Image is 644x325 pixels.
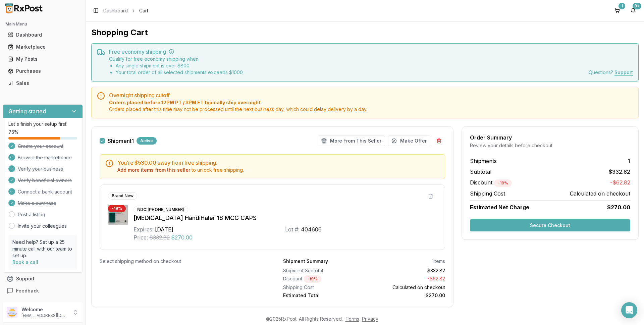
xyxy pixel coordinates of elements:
[367,284,445,291] div: Calculated on checkout
[3,273,83,285] button: Support
[12,259,38,265] a: Book a call
[171,233,193,241] span: $270.00
[8,129,18,136] span: 75 %
[18,166,63,172] span: Verify your business
[570,189,630,198] span: Calculated on checkout
[607,203,630,211] span: $270.00
[283,284,362,291] div: Shipping Cost
[3,42,83,52] button: Marketplace
[621,302,637,318] div: Open Intercom Messenger
[117,167,190,173] button: Add more items from this seller
[137,137,157,145] div: Active
[3,30,83,40] button: Dashboard
[8,121,77,127] p: Let's finish your setup first!
[5,77,80,89] a: Sales
[3,54,83,64] button: My Posts
[283,292,362,299] div: Estimated Total
[109,99,633,106] span: Orders placed before 12PM PT / 3PM ET typically ship overnight.
[470,204,529,211] span: Estimated Net Charge
[116,69,243,76] li: Your total order of all selected shipments exceeds $ 1000
[5,21,80,27] h2: Main Menu
[367,267,445,274] div: $332.82
[18,154,72,161] span: Browse the marketplace
[3,78,83,89] button: Sales
[149,233,170,241] span: $332.82
[18,223,67,229] a: Invite your colleagues
[109,93,633,98] h5: Overnight shipping cutoff
[8,56,77,62] div: My Posts
[367,275,445,283] div: - $62.82
[139,7,148,14] span: Cart
[609,168,630,176] span: $332.82
[103,7,148,14] nav: breadcrumb
[8,32,77,38] div: Dashboard
[117,160,439,165] h5: You're $530.00 away from free shipping.
[470,219,630,231] button: Secure Checkout
[318,136,385,146] button: More From This Seller
[3,285,83,297] button: Feedback
[109,106,633,113] span: Orders placed after this time may not be processed until the next business day, which could delay...
[301,225,322,233] div: 404606
[589,69,633,76] div: Questions?
[610,178,630,187] span: -$62.82
[116,62,243,69] li: Any single shipment is over $ 800
[100,258,262,265] div: Select shipping method on checkout
[133,206,188,213] div: NDC: [PHONE_NUMBER]
[470,189,505,198] span: Shipping Cost
[12,239,73,259] p: Need help? Set up a 25 minute call with our team to set up.
[21,306,68,313] p: Welcome
[8,68,77,74] div: Purchases
[345,316,359,322] a: Terms
[133,233,148,241] div: Price:
[18,200,56,207] span: Make a purchase
[5,65,80,77] a: Purchases
[470,157,497,165] span: Shipments
[18,143,63,150] span: Create your account
[367,292,445,299] div: $270.00
[18,188,72,195] span: Connect a bank account
[619,3,625,9] div: 1
[3,3,46,13] img: RxPost Logo
[103,7,128,14] a: Dashboard
[16,287,39,294] span: Feedback
[388,136,430,146] button: Make Offer
[5,53,80,65] a: My Posts
[470,168,491,176] span: Subtotal
[470,135,630,140] div: Order Summary
[400,138,427,144] span: Make Offer
[283,267,362,274] div: Shipment Subtotal
[109,49,633,54] h5: Free economy shipping
[8,44,77,50] div: Marketplace
[109,56,243,76] div: Qualify for free economy shipping when
[108,205,128,225] img: Spiriva HandiHaler 18 MCG CAPS
[362,316,378,322] a: Privacy
[108,205,126,212] div: - 19 %
[628,5,639,16] button: 9+
[21,313,68,318] p: [EMAIL_ADDRESS][DOMAIN_NAME]
[108,192,137,200] div: Brand New
[18,177,72,184] span: Verify beneficial owners
[628,157,630,165] span: 1
[470,142,630,149] div: Review your details before checkout
[633,3,641,9] div: 9+
[8,107,46,115] h3: Getting started
[283,258,328,265] div: Shipment Summary
[283,275,362,283] div: Discount
[3,66,83,76] button: Purchases
[117,167,439,173] div: to unlock free shipping.
[432,258,445,265] div: 1 items
[133,213,437,223] div: [MEDICAL_DATA] HandiHaler 18 MCG CAPS
[7,307,17,318] img: User avatar
[612,5,623,16] button: 1
[5,29,80,41] a: Dashboard
[5,41,80,53] a: Marketplace
[155,225,173,233] div: [DATE]
[304,275,321,283] div: - 19 %
[285,225,300,233] div: Lot #:
[8,80,77,87] div: Sales
[470,179,512,186] span: Discount
[91,27,639,38] h1: Shopping Cart
[108,138,134,144] label: Shipment 1
[494,179,512,187] div: - 19 %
